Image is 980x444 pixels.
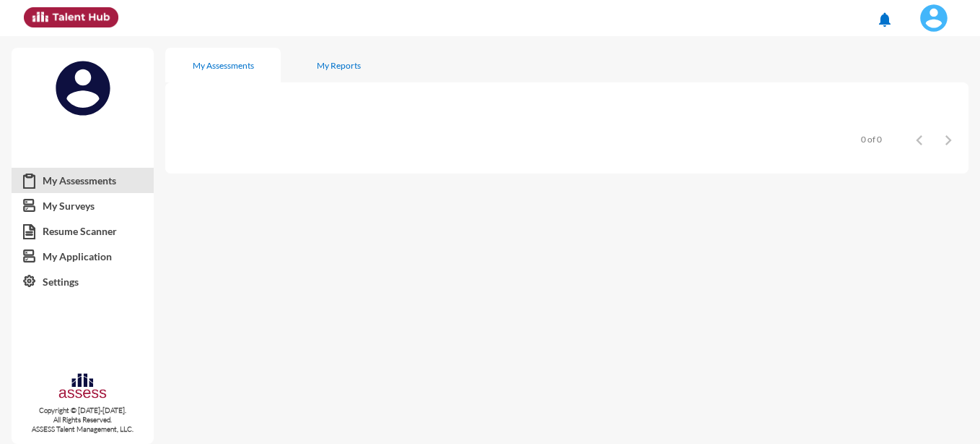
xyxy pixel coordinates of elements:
[54,59,112,117] img: defaultimage.svg
[12,218,154,244] a: Resume Scanner
[905,125,934,154] button: Previous page
[12,193,154,219] a: My Surveys
[58,372,108,403] img: assesscompany-logo.png
[317,60,361,71] div: My Reports
[12,244,154,270] a: My Application
[12,269,154,295] a: Settings
[861,134,882,145] div: 0 of 0
[876,11,893,28] mat-icon: notifications
[193,60,254,71] div: My Assessments
[12,406,154,434] p: Copyright © [DATE]-[DATE]. All Rights Reserved. ASSESS Talent Management, LLC.
[934,125,963,154] button: Next page
[12,168,154,194] a: My Assessments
